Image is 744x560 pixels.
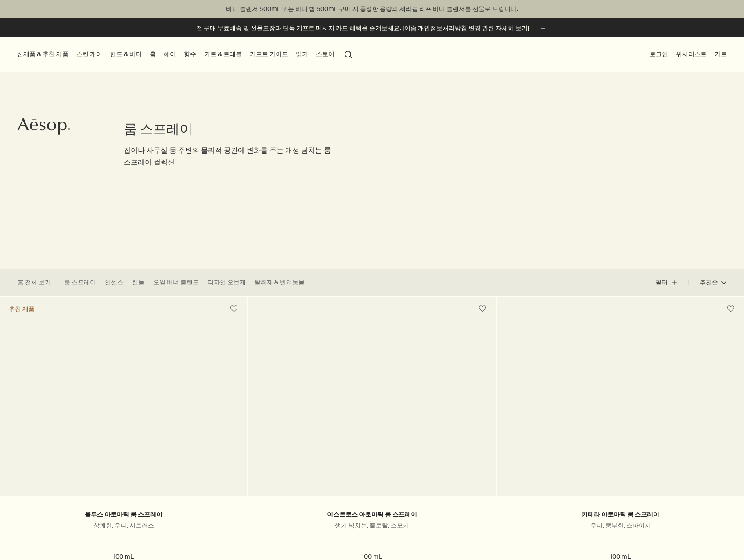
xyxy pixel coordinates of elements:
[15,37,356,72] nav: primary
[148,48,158,60] a: 홈
[294,48,310,60] a: 읽기
[132,278,144,287] a: 캔들
[15,48,70,60] button: 신제품 & 추천 제품
[13,521,234,530] p: 상쾌한, 우디, 시트러스
[648,37,729,72] nav: supplementary
[255,278,305,287] a: 탈취제 & 반려동물
[153,278,199,287] a: 오일 버너 블렌드
[723,301,739,317] button: 위시리스트에 담기
[108,48,144,60] a: 핸드 & 바디
[124,144,337,168] p: 집이나 사무실 등 주변의 물리적 공간에 변화를 주는 개성 넘치는 룸 스프레이 컬렉션
[85,510,162,519] a: 올루스 아로마틱 룸 스프레이
[105,278,123,287] a: 인센스
[314,48,336,60] button: 스토어
[689,272,726,293] button: 추천순
[655,272,689,293] button: 필터
[226,301,242,317] button: 위시리스트에 담기
[327,510,417,519] a: 이스트로스 아로마틱 룸 스프레이
[208,278,246,287] a: 디자인 오브제
[474,301,490,317] button: 위시리스트에 담기
[196,23,548,33] button: 전 구매 무료배송 및 선물포장과 단독 기프트 메시지 카드 혜택을 즐겨보세요. [이솝 개인정보처리방침 변경 관련 자세히 보기]
[713,48,729,60] button: 카트
[510,521,731,530] p: 우디, 풍부한, 스파이시
[582,510,659,519] a: 키테라 아로마틱 룸 스프레이
[182,48,198,60] a: 향수
[9,4,735,14] p: 바디 클렌저 500mL 또는 바디 밤 500mL 구매 시 풍성한 용량의 제라늄 리프 바디 클렌저를 선물로 드립니다.
[648,48,670,60] button: 로그인
[9,305,35,313] div: 추천 제품
[15,115,72,140] a: Aesop
[75,48,104,60] a: 스킨 케어
[248,48,290,60] a: 기프트 가이드
[18,118,70,135] svg: Aesop
[18,278,51,287] a: 홈 전체 보기
[124,120,337,138] h1: 룸 스프레이
[64,278,96,287] a: 룸 스프레이
[202,48,244,60] a: 키트 & 트래블
[262,521,482,530] p: 생기 넘치는, 플로랄, 스모키
[341,46,356,62] button: 검색창 열기
[674,48,708,60] a: 위시리스트
[162,48,178,60] a: 헤어
[196,24,529,33] p: 전 구매 무료배송 및 선물포장과 단독 기프트 메시지 카드 혜택을 즐겨보세요. [이솝 개인정보처리방침 변경 관련 자세히 보기]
